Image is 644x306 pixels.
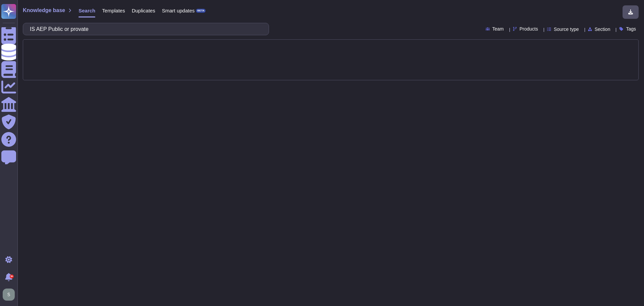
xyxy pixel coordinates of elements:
[162,8,195,13] span: Smart updates
[595,27,610,32] span: Section
[132,8,155,13] span: Duplicates
[102,8,125,13] span: Templates
[492,27,504,31] span: Team
[78,8,95,13] span: Search
[520,27,538,31] span: Products
[626,27,636,31] span: Tags
[10,274,14,278] div: 9+
[196,9,206,13] div: BETA
[1,287,19,302] button: user
[3,289,15,301] img: user
[554,27,579,32] span: Source type
[26,23,262,35] input: Search a question or template...
[23,8,65,13] span: Knowledge base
